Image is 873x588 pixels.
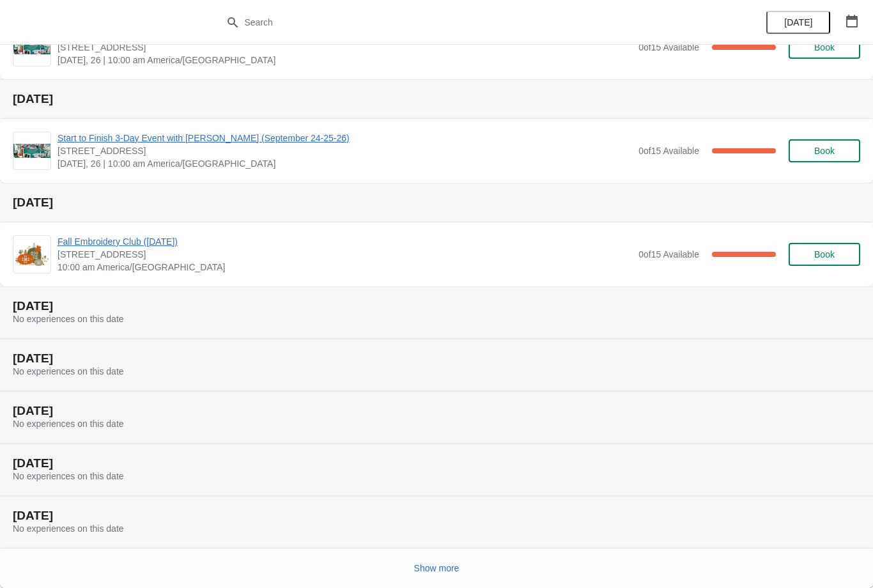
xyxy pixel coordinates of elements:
span: No experiences on this date [13,419,124,429]
span: [STREET_ADDRESS] [58,248,632,261]
span: Start to Finish 3-Day Event with [PERSON_NAME] (September 24-25-26) [58,132,632,144]
h2: [DATE] [13,352,860,365]
button: [DATE] [766,11,830,34]
h2: [DATE] [13,300,860,313]
img: Fall Embroidery Club (September 27, 2025) | 1300 Salem Rd SW, Suite 350, Rochester, MN 55902 | 10... [13,240,50,268]
span: Book [814,42,835,52]
span: No experiences on this date [13,314,124,324]
span: Book [814,146,835,156]
span: No experiences on this date [13,366,124,376]
input: Search [244,11,655,34]
img: Start to Finish 3-Day Event with Nina McVeigh (September 24-25-26) | 1300 Salem Rd SW, Suite 350,... [13,144,50,157]
button: Book [789,36,860,59]
button: Show more [409,557,465,580]
span: [DATE], 26 | 10:00 am America/[GEOGRAPHIC_DATA] [58,54,632,66]
img: Start to Finish 3-Day Event with Nina McVeigh (September 24-25-26) | 1300 Salem Rd SW, Suite 350,... [13,40,50,54]
span: [STREET_ADDRESS] [58,144,632,157]
span: 0 of 15 Available [638,249,699,259]
span: 0 of 15 Available [638,42,699,52]
span: 10:00 am America/[GEOGRAPHIC_DATA] [58,261,632,274]
button: Book [789,139,860,162]
span: [STREET_ADDRESS] [58,41,632,54]
span: 0 of 15 Available [638,146,699,156]
span: [DATE], 26 | 10:00 am America/[GEOGRAPHIC_DATA] [58,157,632,170]
h2: [DATE] [13,93,860,105]
h2: [DATE] [13,509,860,522]
span: Fall Embroidery Club ([DATE]) [58,235,632,248]
h2: [DATE] [13,457,860,470]
button: Book [789,243,860,266]
span: Book [814,249,835,259]
span: [DATE] [784,17,812,27]
span: No experiences on this date [13,471,124,481]
span: No experiences on this date [13,523,124,534]
h2: [DATE] [13,405,860,417]
span: Show more [414,563,460,573]
h2: [DATE] [13,196,860,209]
